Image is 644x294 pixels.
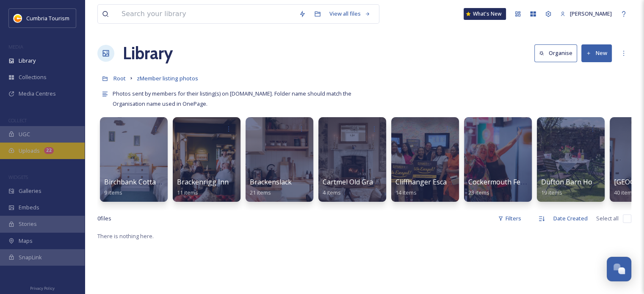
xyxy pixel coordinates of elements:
span: 11 items [177,189,198,196]
button: Open Chat [607,257,631,281]
span: Galleries [19,187,41,195]
a: [PERSON_NAME] [556,5,616,22]
span: zMember listing photos [137,74,198,82]
span: Embeds [19,203,39,212]
span: 9 items [104,189,122,196]
a: What's New [464,8,506,20]
span: 14 items [395,189,417,196]
span: There is nothing here. [97,232,154,240]
span: Brackenrigg Inn [177,177,229,187]
a: Brackenrigg Inn11 items [177,178,229,196]
span: Collections [19,73,47,81]
a: View all files [325,5,375,22]
span: MEDIA [8,44,23,50]
div: 22 [44,147,54,154]
a: Privacy Policy [30,283,55,293]
a: Cliffhanger Escape Rooms14 items [395,178,478,196]
span: Cockermouth Festivals Group CIO [468,177,575,187]
span: 21 items [250,189,271,196]
a: Library [123,41,173,66]
button: New [581,44,612,62]
span: WIDGETS [8,174,28,180]
span: Root [113,74,126,82]
a: zMember listing photos [137,73,198,83]
div: Filters [494,210,525,227]
span: Privacy Policy [30,286,55,291]
a: Root [113,73,126,83]
img: images.jpg [14,14,22,22]
a: Organise [534,44,581,62]
span: Cartmel Old Grammar [323,177,392,187]
span: Stories [19,220,37,228]
span: Cliffhanger Escape Rooms [395,177,478,187]
span: Birchbank Cottage [104,177,164,187]
span: Maps [19,237,33,245]
span: UGC [19,130,30,138]
span: Library [19,57,36,65]
a: Birchbank Cottage9 items [104,178,164,196]
div: Date Created [549,210,592,227]
a: Brackenslack21 items [250,178,292,196]
span: COLLECT [8,117,27,124]
span: 4 items [323,189,341,196]
span: SnapLink [19,253,42,261]
span: Photos sent by members for their listing(s) on [DOMAIN_NAME]. Folder name should match the Organi... [113,90,353,107]
a: Cartmel Old Grammar4 items [323,178,392,196]
span: [PERSON_NAME] [570,10,612,17]
button: Organise [534,44,577,62]
span: Cumbria Tourism [26,14,69,22]
span: 23 items [468,189,489,196]
span: Select all [596,214,619,223]
span: 19 items [541,189,562,196]
span: Uploads [19,147,40,155]
a: Dufton Barn Holidays19 items [541,178,610,196]
span: 40 items [614,189,635,196]
span: Media Centres [19,90,56,98]
a: Cockermouth Festivals Group CIO23 items [468,178,575,196]
span: 0 file s [97,214,111,223]
span: Brackenslack [250,177,292,187]
span: Dufton Barn Holidays [541,177,610,187]
input: Search your library [117,5,295,23]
